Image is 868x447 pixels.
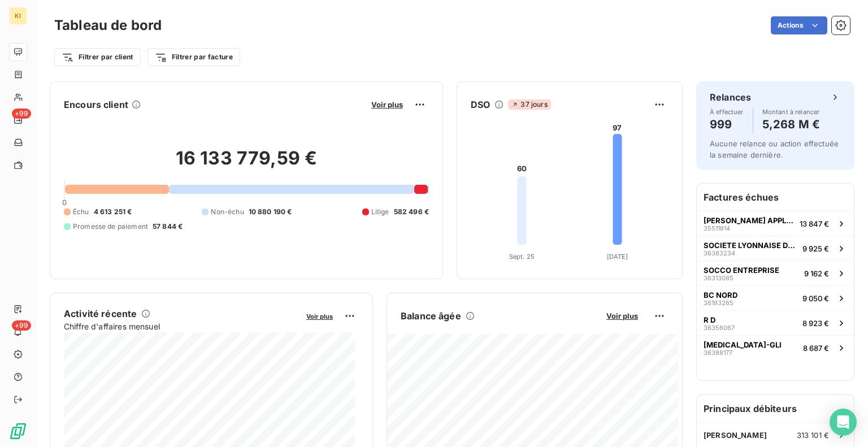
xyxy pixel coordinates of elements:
[704,266,779,275] span: SOCCO ENTREPRISE
[704,324,735,331] span: 36356067
[704,349,732,356] span: 36388177
[697,395,854,422] h6: Principaux débiteurs
[73,222,148,232] span: Promesse de paiement
[704,275,734,281] span: 36313085
[603,311,641,321] button: Voir plus
[64,320,298,332] span: Chiffre d'affaires mensuel
[153,222,183,232] span: 57 844 €
[710,139,839,159] span: Aucune relance ou action effectuée la semaine dernière.
[508,99,550,110] span: 37 jours
[704,315,715,324] span: R D
[802,244,829,253] span: 9 925 €
[9,7,27,25] div: KI
[697,211,854,236] button: [PERSON_NAME] APPLICATION3551181413 847 €
[802,319,829,328] span: 8 923 €
[607,253,628,261] tspan: [DATE]
[471,98,490,111] h6: DSO
[12,320,31,331] span: +99
[73,207,89,217] span: Échu
[54,15,162,36] h3: Tableau de bord
[704,216,795,225] span: [PERSON_NAME] APPLICATION
[697,236,854,261] button: SOCIETE LYONNAISE DE TRAVAUX PUBLICS363832349 925 €
[64,98,128,111] h6: Encours client
[697,261,854,285] button: SOCCO ENTREPRISE363130859 162 €
[710,115,744,133] h4: 999
[710,90,751,104] h6: Relances
[401,309,461,323] h6: Balance âgée
[771,16,827,34] button: Actions
[704,300,734,306] span: 36193265
[147,48,240,66] button: Filtrer par facture
[54,48,141,66] button: Filtrer par client
[804,269,829,278] span: 9 162 €
[762,109,820,115] span: Montant à relancer
[800,219,829,228] span: 13 847 €
[704,225,730,232] span: 35511814
[62,198,67,207] span: 0
[306,313,333,320] span: Voir plus
[802,294,829,303] span: 9 050 €
[710,109,744,115] span: À effectuer
[64,307,137,320] h6: Activité récente
[394,207,429,217] span: 582 496 €
[509,253,535,261] tspan: Sept. 25
[371,207,389,217] span: Litige
[211,207,244,217] span: Non-échu
[830,409,857,436] div: Open Intercom Messenger
[94,207,132,217] span: 4 613 251 €
[704,250,735,257] span: 36383234
[697,184,854,211] h6: Factures échues
[249,207,292,217] span: 10 880 190 €
[803,344,829,353] span: 8 687 €
[704,431,767,440] span: [PERSON_NAME]
[704,241,798,250] span: SOCIETE LYONNAISE DE TRAVAUX PUBLICS
[697,310,854,335] button: R D363560678 923 €
[371,100,403,109] span: Voir plus
[697,335,854,360] button: [MEDICAL_DATA]-GLI363881778 687 €
[606,311,638,320] span: Voir plus
[12,109,31,119] span: +99
[797,431,829,440] span: 313 101 €
[368,99,406,110] button: Voir plus
[9,422,27,440] img: Logo LeanPay
[64,147,429,181] h2: 16 133 779,59 €
[697,285,854,310] button: BC NORD361932659 050 €
[704,340,782,349] span: [MEDICAL_DATA]-GLI
[704,290,737,300] span: BC NORD
[762,115,820,133] h4: 5,268 M €
[303,311,336,321] button: Voir plus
